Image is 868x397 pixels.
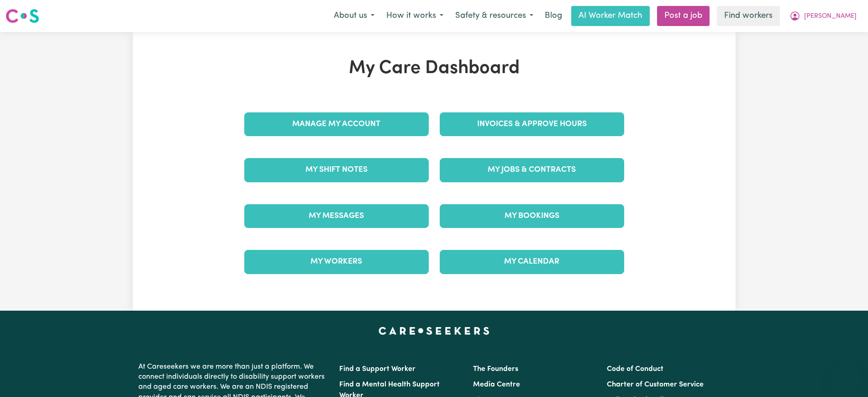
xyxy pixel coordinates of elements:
[5,8,39,24] img: Careseekers logo
[784,6,863,26] button: My Account
[440,250,624,274] a: My Calendar
[473,365,518,373] a: The Founders
[440,204,624,228] a: My Bookings
[380,6,449,26] button: How it works
[244,112,429,136] a: Manage My Account
[717,6,780,26] a: Find workers
[440,158,624,182] a: My Jobs & Contracts
[607,365,663,373] a: Code of Conduct
[339,365,416,373] a: Find a Support Worker
[244,158,429,182] a: My Shift Notes
[831,360,861,390] iframe: Button to launch messaging window
[379,327,489,334] a: Careseekers home page
[5,5,39,26] a: Careseekers logo
[239,58,630,79] h1: My Care Dashboard
[539,6,568,26] a: Blog
[244,204,429,228] a: My Messages
[440,112,624,136] a: Invoices & Approve Hours
[804,11,857,21] span: [PERSON_NAME]
[328,6,380,26] button: About us
[473,381,520,388] a: Media Centre
[449,6,539,26] button: Safety & resources
[657,6,710,26] a: Post a job
[571,6,650,26] a: AI Worker Match
[607,381,704,388] a: Charter of Customer Service
[244,250,429,274] a: My Workers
